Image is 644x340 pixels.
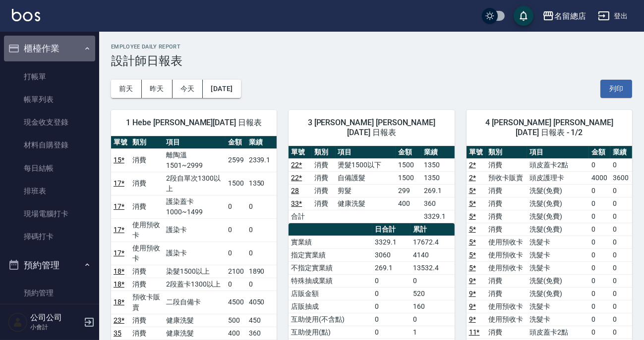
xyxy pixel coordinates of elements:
[589,326,611,339] td: 0
[486,197,527,210] td: 消費
[130,314,164,327] td: 消費
[589,197,611,210] td: 0
[486,223,527,236] td: 消費
[486,261,527,274] td: 使用預收卡
[410,236,455,248] td: 17672.4
[610,274,632,287] td: 0
[226,218,246,242] td: 0
[300,118,442,138] span: 3 [PERSON_NAME] [PERSON_NAME] [DATE] 日報表
[164,265,225,278] td: 染髮1500以上
[4,180,95,202] a: 排班表
[246,314,277,327] td: 450
[486,326,527,339] td: 消費
[589,300,611,313] td: 0
[610,146,632,159] th: 業績
[527,171,589,184] td: 頭皮護理卡
[478,118,620,138] span: 4 [PERSON_NAME] [PERSON_NAME][DATE] 日報表 - 1/2
[589,313,611,326] td: 0
[527,248,589,261] td: 洗髮卡
[312,184,335,197] td: 消費
[396,158,421,171] td: 1500
[410,261,455,274] td: 13532.4
[514,6,533,26] button: save
[410,223,455,236] th: 累計
[312,158,335,171] td: 消費
[289,146,312,159] th: 單號
[610,300,632,313] td: 0
[226,327,246,340] td: 400
[30,323,81,332] p: 小會計
[164,218,225,242] td: 護染卡
[4,134,95,156] a: 材料自購登錄
[527,287,589,300] td: 洗髮(免費)
[527,261,589,274] td: 洗髮卡
[246,327,277,340] td: 360
[421,184,455,197] td: 269.1
[610,171,632,184] td: 3600
[164,278,225,291] td: 2段蓋卡1300以上
[123,118,265,128] span: 1 Hebe [PERSON_NAME][DATE] 日報表
[589,184,611,197] td: 0
[289,146,454,223] table: a dense table
[610,248,632,261] td: 0
[589,223,611,236] td: 0
[246,291,277,314] td: 4050
[486,236,527,248] td: 使用預收卡
[312,146,335,159] th: 類別
[421,146,455,159] th: 業績
[527,300,589,313] td: 洗髮卡
[589,248,611,261] td: 0
[312,197,335,210] td: 消費
[246,265,277,278] td: 1890
[527,313,589,326] td: 洗髮卡
[130,242,164,265] td: 使用預收卡
[4,252,95,278] button: 預約管理
[336,146,396,159] th: 項目
[226,265,246,278] td: 2100
[486,248,527,261] td: 使用預收卡
[372,326,410,339] td: 0
[486,146,527,159] th: 類別
[130,148,164,172] td: 消費
[396,184,421,197] td: 299
[130,327,164,340] td: 消費
[486,184,527,197] td: 消費
[164,291,225,314] td: 二段自備卡
[4,88,95,111] a: 帳單列表
[130,278,164,291] td: 消費
[610,326,632,339] td: 0
[226,195,246,218] td: 0
[527,274,589,287] td: 洗髮(免費)
[486,287,527,300] td: 消費
[226,314,246,327] td: 500
[4,282,95,304] a: 預約管理
[246,136,277,149] th: 業績
[527,210,589,223] td: 洗髮(免費)
[421,171,455,184] td: 1350
[372,313,410,326] td: 0
[486,171,527,184] td: 預收卡販賣
[527,236,589,248] td: 洗髮卡
[4,36,95,61] button: 櫃檯作業
[610,313,632,326] td: 0
[130,291,164,314] td: 預收卡販賣
[289,313,372,326] td: 互助使用(不含點)
[527,158,589,171] td: 頭皮蓋卡2點
[289,248,372,261] td: 指定實業績
[486,158,527,171] td: 消費
[589,261,611,274] td: 0
[410,274,455,287] td: 0
[130,172,164,195] td: 消費
[527,223,589,236] td: 洗髮(免費)
[410,326,455,339] td: 1
[421,210,455,223] td: 3329.1
[226,172,246,195] td: 1500
[610,261,632,274] td: 0
[486,300,527,313] td: 使用預收卡
[246,172,277,195] td: 1350
[372,236,410,248] td: 3329.1
[289,210,312,223] td: 合計
[336,184,396,197] td: 剪髮
[111,54,632,68] h3: 設計師日報表
[610,223,632,236] td: 0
